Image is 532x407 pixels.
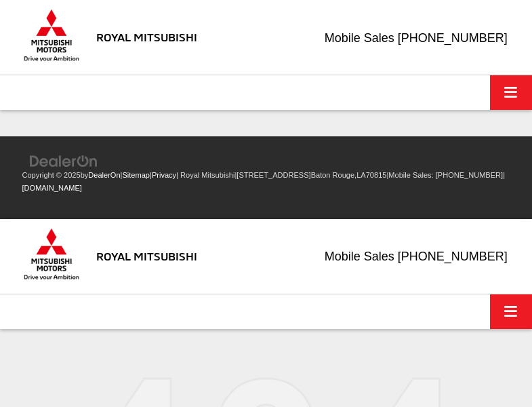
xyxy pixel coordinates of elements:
h3: Royal Mitsubishi [96,31,197,43]
span: Mobile Sales [325,250,394,263]
span: [PHONE_NUMBER] [436,171,503,179]
a: Sitemap [122,171,150,179]
span: by [81,171,121,179]
span: LA [356,171,366,179]
span: | [150,171,176,179]
span: | [121,171,150,179]
button: Click to show site navigation [490,75,532,110]
img: b=99784818 [1,335,1,336]
a: DealerOn Home Page [88,171,120,179]
span: Baton Rouge, [311,171,357,179]
img: DealerOn [29,154,98,169]
span: 70815 [366,171,387,179]
button: Click to show site navigation [490,294,532,329]
img: Mitsubishi [21,228,82,281]
span: [PHONE_NUMBER] [398,250,508,263]
span: [STREET_ADDRESS] [237,171,310,179]
span: | [386,171,503,179]
span: Mobile Sales [325,31,394,45]
span: | Royal Mitsubishi [176,171,234,179]
img: Mitsubishi [21,9,82,62]
a: [DOMAIN_NAME] [22,184,82,192]
span: [PHONE_NUMBER] [398,31,508,45]
span: | [234,171,386,179]
span: Copyright © 2025 [22,171,81,179]
a: Privacy [152,171,176,179]
h3: Royal Mitsubishi [96,250,197,263]
a: DealerOn [29,156,98,166]
span: Mobile Sales: [388,171,433,179]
